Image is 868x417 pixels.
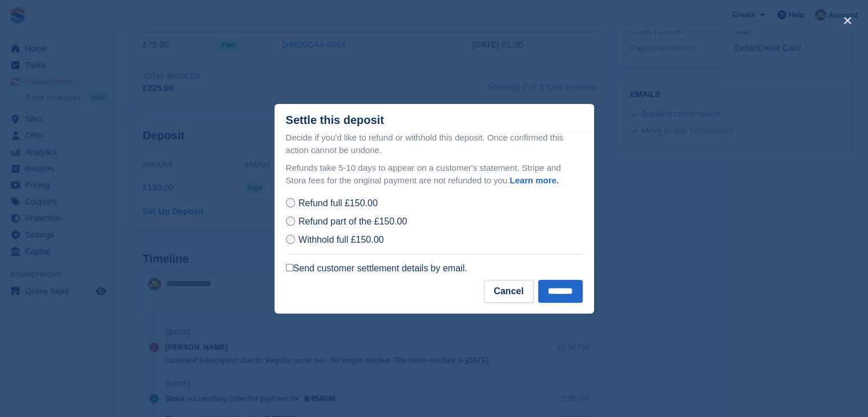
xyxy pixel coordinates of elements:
[286,216,295,226] input: Refund part of the £150.00
[510,175,559,185] a: Learn more.
[286,235,295,244] input: Withhold full £150.00
[286,263,467,274] label: Send customer settlement details by email.
[484,280,533,303] button: Cancel
[298,198,378,208] span: Refund full £150.00
[286,131,583,157] p: Decide if you'd like to refund or withhold this deposit. Once confirmed this action cannot be und...
[286,264,293,271] input: Send customer settlement details by email.
[286,114,384,127] div: Settle this deposit
[298,235,383,244] span: Withhold full £150.00
[286,198,295,207] input: Refund full £150.00
[838,11,857,30] button: close
[286,162,583,187] p: Refunds take 5-10 days to appear on a customer's statement. Stripe and Stora fees for the origina...
[298,216,407,226] span: Refund part of the £150.00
